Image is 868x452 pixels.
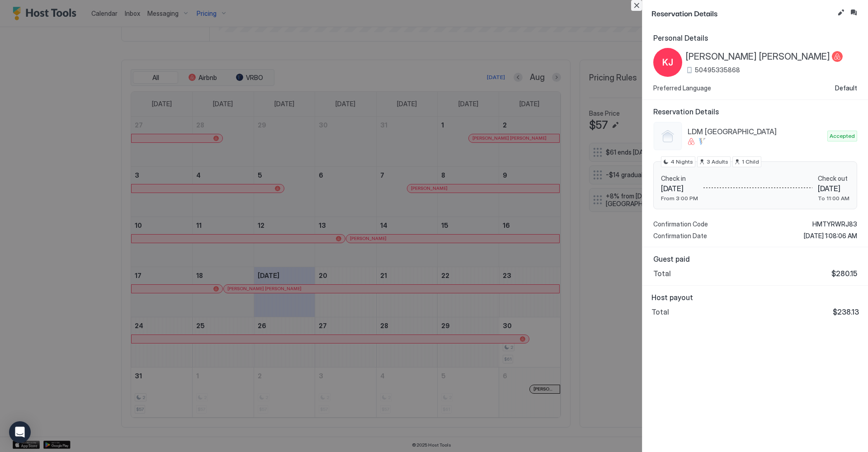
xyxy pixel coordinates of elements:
span: Total [651,307,669,316]
span: LDM [GEOGRAPHIC_DATA] [688,127,824,136]
span: [DATE] [661,184,698,193]
span: 3 Adults [707,158,728,166]
span: Preferred Language [653,84,711,92]
span: 4 Nights [670,158,693,166]
span: KJ [662,56,673,69]
span: Confirmation Code [653,220,708,228]
span: Personal Details [653,33,857,42]
span: Total [653,269,671,278]
button: Inbox [848,7,859,18]
button: Edit reservation [835,7,846,18]
span: Reservation Details [651,7,834,19]
span: [DATE] 1:08:06 AM [804,232,857,240]
span: Confirmation Date [653,232,707,240]
span: From 3:00 PM [661,195,698,202]
span: Check in [661,174,698,183]
span: Guest paid [653,254,857,264]
span: Reservation Details [653,107,857,116]
span: [PERSON_NAME] [PERSON_NAME] [686,51,830,62]
span: $280.15 [831,269,857,278]
span: $238.13 [833,307,859,316]
span: HMTYRWRJ83 [812,220,857,228]
div: Open Intercom Messenger [9,421,31,443]
span: [DATE] [818,184,849,193]
span: 50495335868 [695,66,740,74]
span: 1 Child [742,158,759,166]
span: Host payout [651,293,859,302]
span: Accepted [830,132,855,140]
span: Check out [818,174,849,183]
span: Default [835,84,857,92]
span: To 11:00 AM [818,195,849,202]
